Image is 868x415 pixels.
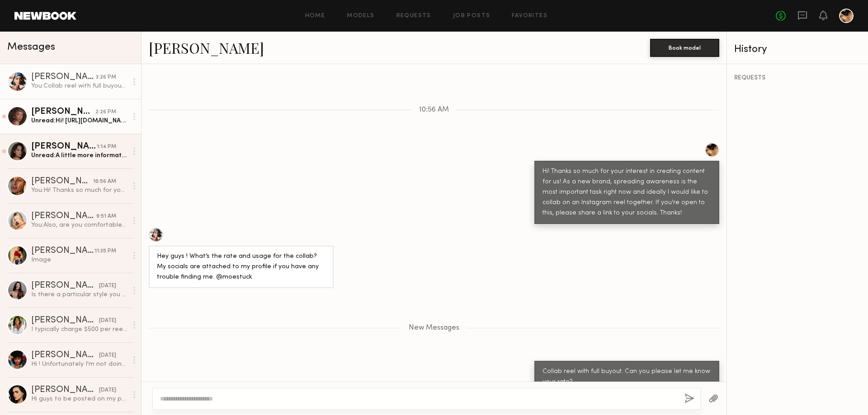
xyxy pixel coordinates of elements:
[99,282,116,290] div: [DATE]
[97,143,116,151] div: 1:14 PM
[31,142,97,151] div: [PERSON_NAME]
[31,256,127,264] div: Image
[94,247,116,256] div: 11:35 PM
[512,13,547,19] a: Favorites
[96,212,116,221] div: 9:51 AM
[419,106,449,114] span: 10:56 AM
[93,177,116,186] div: 10:56 AM
[31,107,95,117] div: [PERSON_NAME]
[542,167,711,219] div: Hi! Thanks so much for your interest in creating content for us! As a new brand, spreading awaren...
[396,13,431,19] a: Requests
[734,75,861,81] div: REQUESTS
[31,360,127,368] div: Hi ! Unfortunately I'm not doing any collaborations post at the moment but open to ugc if your in...
[31,212,96,221] div: [PERSON_NAME]
[31,177,93,186] div: [PERSON_NAME]
[96,73,116,82] div: 3:26 PM
[31,325,127,334] div: I typically charge $500 per reel but I know the original listing was a bit lower than that so I’m...
[650,39,719,57] button: Book model
[31,151,127,160] div: Unread: A little more information on my works: My name is [PERSON_NAME]. I’m a professional conte...
[31,290,127,299] div: Is there a particular style you would like? I think a day in my life (my morning routine) or a ge...
[99,317,116,325] div: [DATE]
[409,324,459,332] span: New Messages
[99,386,116,395] div: [DATE]
[734,44,861,55] div: History
[542,367,711,387] div: Collab reel with full buyout. Can you please let me know your rate?
[31,117,127,125] div: Unread: Hi! [URL][DOMAIN_NAME]
[99,351,116,360] div: [DATE]
[31,221,127,229] div: You: Also, are you comfortable filming in lingerie or bra/panties? Would love a "getting ready fo...
[95,108,116,117] div: 2:26 PM
[650,43,719,51] a: Book model
[305,13,325,19] a: Home
[157,252,325,283] div: Hey guys ! What’s the rate and usage for the collab? My socials are attached to my profile if you...
[31,186,127,195] div: You: Hi! Thanks so much for your interest in creating content for us! As a new brand, spreading a...
[31,281,99,290] div: [PERSON_NAME]
[453,13,491,19] a: Job Posts
[31,395,127,403] div: Hi guys to be posted on my page would 500 work?
[31,316,99,325] div: [PERSON_NAME]
[31,247,94,256] div: [PERSON_NAME]
[31,386,99,395] div: [PERSON_NAME]
[7,42,55,52] span: Messages
[149,38,264,57] a: [PERSON_NAME]
[31,82,127,90] div: You: Collab reel with full buyout. Can you please let me know your rate?
[347,13,374,19] a: Models
[31,351,99,360] div: [PERSON_NAME]
[31,73,96,82] div: [PERSON_NAME]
